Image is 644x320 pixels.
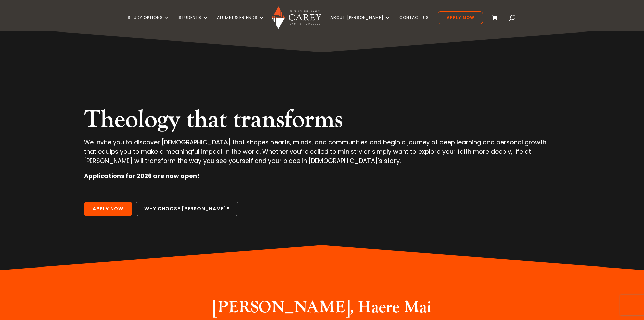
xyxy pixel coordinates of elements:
a: About [PERSON_NAME] [330,15,390,31]
h2: Theology that transforms [84,105,560,137]
a: Students [178,15,208,31]
a: Apply Now [438,11,483,24]
p: We invite you to discover [DEMOGRAPHIC_DATA] that shapes hearts, minds, and communities and begin... [84,137,560,171]
a: Contact Us [399,15,429,31]
a: Study Options [128,15,170,31]
img: Carey Baptist College [272,6,321,29]
a: Apply Now [84,202,132,216]
a: Alumni & Friends [217,15,264,31]
a: Why choose [PERSON_NAME]? [136,202,238,216]
strong: Applications for 2026 are now open! [84,172,199,180]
